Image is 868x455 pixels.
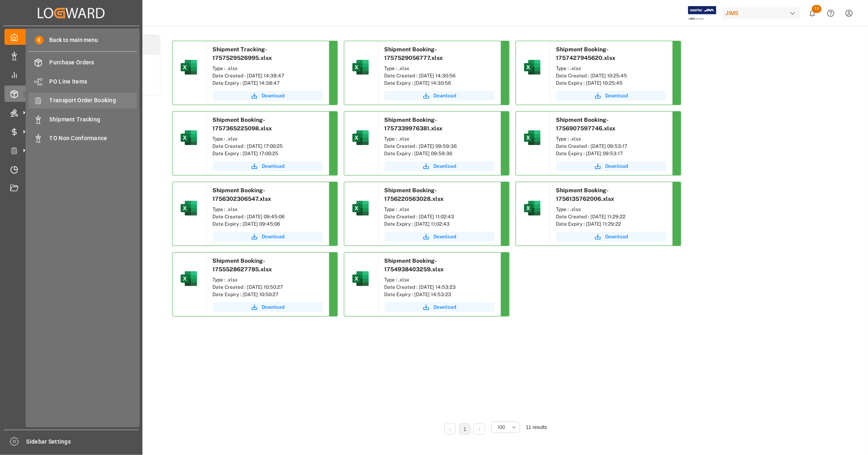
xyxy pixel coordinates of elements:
[213,206,323,213] div: Type : .xlsx
[491,422,520,433] button: open menu
[606,233,628,240] span: Download
[351,128,370,147] img: microsoft-excel-2019--v1.png
[556,150,666,157] div: Date Expiry : [DATE] 09:53:17
[474,423,485,435] li: Next Page
[385,220,494,228] div: Date Expiry : [DATE] 11:02:43
[459,423,470,435] li: 1
[213,72,323,79] div: Date Created : [DATE] 14:38:47
[385,161,494,171] button: Download
[262,303,285,311] span: Download
[262,163,285,170] span: Download
[434,303,457,311] span: Download
[385,232,494,242] a: Download
[213,65,323,72] div: Type : .xlsx
[4,67,138,83] a: My Reports
[556,220,666,228] div: Date Expiry : [DATE] 11:29:22
[556,91,666,101] button: Download
[385,65,494,72] div: Type : .xlsx
[385,284,494,291] div: Date Created : [DATE] 14:53:23
[26,437,139,446] span: Sidebar Settings
[385,116,443,132] span: Shipment Booking-1757339976381.xlsx
[179,57,199,77] img: microsoft-excel-2019--v1.png
[556,116,616,132] span: Shipment Booking-1756907597746.xlsx
[213,46,272,61] span: Shipment Tracking-1757529526995.xlsx
[351,57,370,77] img: microsoft-excel-2019--v1.png
[179,269,199,288] img: microsoft-excel-2019--v1.png
[385,187,444,202] span: Shipment Booking-1756220563028.xlsx
[385,143,494,150] div: Date Created : [DATE] 09:59:36
[385,150,494,157] div: Date Expiry : [DATE] 09:59:36
[556,143,666,150] div: Date Created : [DATE] 09:53:17
[213,302,323,312] button: Download
[213,91,323,101] button: Download
[213,135,323,143] div: Type : .xlsx
[28,111,137,127] a: Shipment Tracking
[556,213,666,220] div: Date Created : [DATE] 11:29:22
[213,257,272,273] span: Shipment Booking-1755528627785.xlsx
[385,79,494,87] div: Date Expiry : [DATE] 14:30:56
[434,233,457,240] span: Download
[50,77,137,86] span: PO Line Items
[434,92,457,99] span: Download
[213,284,323,291] div: Date Created : [DATE] 10:50:27
[213,116,272,132] span: Shipment Booking-1757365225098.xlsx
[385,291,494,298] div: Date Expiry : [DATE] 14:53:23
[385,72,494,79] div: Date Created : [DATE] 14:30:56
[606,163,628,170] span: Download
[385,206,494,213] div: Type : .xlsx
[822,4,840,22] button: Help Center
[262,92,285,99] span: Download
[262,233,285,240] span: Download
[213,276,323,284] div: Type : .xlsx
[213,143,323,150] div: Date Created : [DATE] 17:00:25
[28,92,137,108] a: Transport Order Booking
[213,232,323,242] a: Download
[556,72,666,79] div: Date Created : [DATE] 10:25:45
[28,73,137,89] a: PO Line Items
[444,423,456,435] li: Previous Page
[351,269,370,288] img: microsoft-excel-2019--v1.png
[179,198,199,218] img: microsoft-excel-2019--v1.png
[50,115,137,124] span: Shipment Tracking
[213,161,323,171] button: Download
[812,5,822,13] span: 11
[385,302,494,312] button: Download
[50,134,137,143] span: TO Non Conformance
[50,58,137,67] span: Purchase Orders
[497,424,505,431] span: 100
[722,5,803,21] button: JIMS
[4,48,138,64] a: Data Management
[28,130,137,146] a: TO Non Conformance
[464,426,466,432] a: 1
[722,7,800,19] div: JIMS
[556,161,666,171] button: Download
[385,276,494,284] div: Type : .xlsx
[556,232,666,242] button: Download
[556,206,666,213] div: Type : .xlsx
[213,79,323,87] div: Date Expiry : [DATE] 14:38:47
[44,36,98,44] span: Back to main menu
[526,424,547,430] span: 11 results
[179,128,199,147] img: microsoft-excel-2019--v1.png
[50,96,137,105] span: Transport Order Booking
[213,213,323,220] div: Date Created : [DATE] 09:45:06
[523,57,542,77] img: microsoft-excel-2019--v1.png
[688,6,716,20] img: Exertis%20JAM%20-%20Email%20Logo.jpg_1722504956.jpg
[4,29,138,45] a: My Cockpit
[385,46,443,61] span: Shipment Booking-1757529056777.xlsx
[213,150,323,157] div: Date Expiry : [DATE] 17:00:25
[351,198,370,218] img: microsoft-excel-2019--v1.png
[213,220,323,228] div: Date Expiry : [DATE] 09:45:06
[556,187,614,202] span: Shipment Booking-1756135762006.xlsx
[213,291,323,298] div: Date Expiry : [DATE] 10:50:27
[4,180,138,196] a: Document Management
[4,161,138,177] a: Timeslot Management V2
[385,91,494,101] button: Download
